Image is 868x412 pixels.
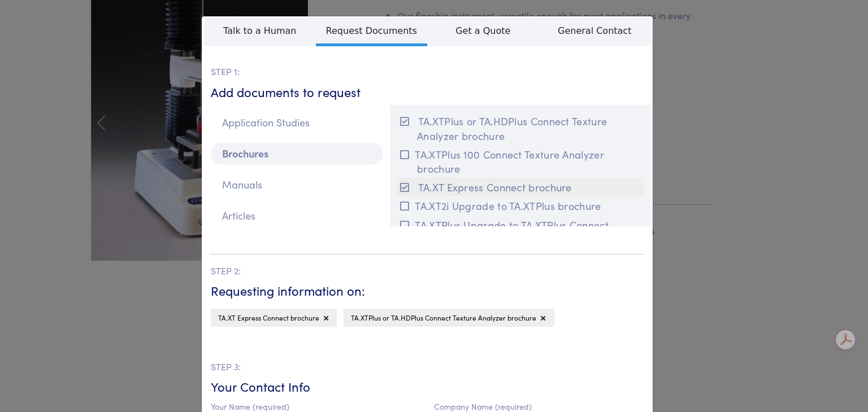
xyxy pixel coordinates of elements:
span: Request Documents [316,17,428,46]
p: Articles [211,205,383,227]
button: TA.XTPlus Upgrade to TA.XTPlus Connect [397,216,644,234]
button: TA.XT Express Connect brochure [397,178,644,196]
span: TA.XT Express Connect brochure [218,313,319,322]
p: Brochures [211,143,383,165]
label: Company Name (required) [434,402,532,411]
p: STEP 3: [211,360,644,374]
button: TA.XT2i Upgrade to TA.XTPlus brochure [397,196,644,215]
p: STEP 1: [211,64,644,79]
label: Your Name (required) [211,402,289,411]
span: General Contact [539,17,651,43]
p: Application Studies [211,112,383,134]
span: Talk to a Human [204,17,316,43]
p: Manuals [211,174,383,196]
p: STEP 2: [211,264,644,278]
button: TA.XTPlus 100 Connect Texture Analyzer brochure [397,145,644,178]
h6: Your Contact Info [211,378,644,396]
h6: Requesting information on: [211,282,644,300]
button: TA.XTPlus or TA.HDPlus Connect Texture Analyzer brochure [397,112,644,144]
h6: Add documents to request [211,84,644,101]
span: TA.XTPlus or TA.HDPlus Connect Texture Analyzer brochure [351,313,536,322]
span: Get a Quote [427,17,539,43]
